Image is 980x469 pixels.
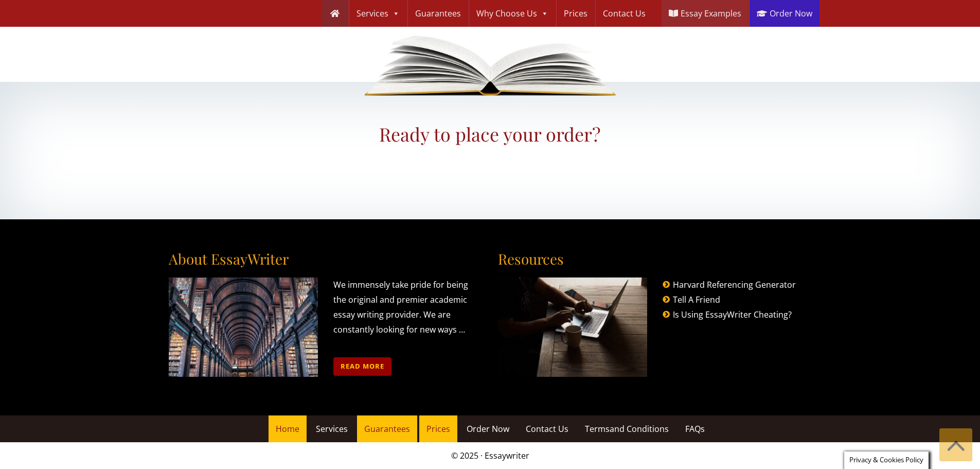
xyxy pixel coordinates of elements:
a: FAQs [678,415,712,442]
a: Contact Us [519,415,576,442]
h2: Ready to place your order? [182,123,799,145]
span: Contact Us [526,423,568,435]
h3: Resources [498,250,647,268]
span: Prices [426,423,450,435]
img: about essaywriter [169,277,318,377]
p: We immensely take pride for being the original and premier academic essay writing provider. We ar... [333,277,483,376]
p: © 2025 · Essaywriter [161,445,819,466]
a: Home [269,415,307,442]
span: Terms [585,423,669,435]
a: Termsand Conditions [578,415,676,442]
span: FAQs [685,423,705,435]
a: Read more [333,357,391,375]
h3: About EssayWriter [169,250,318,268]
span: Privacy & Cookies Policy [849,455,923,464]
span: Order Now [467,423,509,435]
a: Services [309,415,355,442]
a: Is Using EssayWriter Cheating? [673,309,792,320]
a: Order Now [459,415,516,442]
a: Prices [419,415,457,442]
span: Guarantees [364,423,410,435]
img: resources [498,277,647,377]
a: Harvard Referencing Generator [673,279,796,290]
span: Home [276,423,299,435]
span: Services [316,423,348,435]
span: and Conditions [610,423,669,435]
a: Guarantees [357,415,417,442]
a: Tell A Friend [673,294,720,305]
